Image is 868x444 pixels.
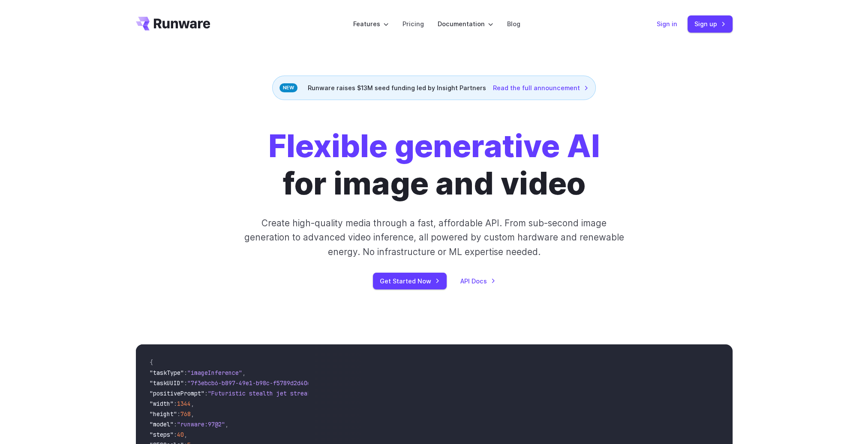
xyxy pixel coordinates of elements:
a: Get Started Now [373,273,447,289]
span: : [204,389,208,397]
span: "7f3ebcb6-b897-49e1-b98c-f5789d2d40d7" [187,379,318,387]
span: "width" [150,400,174,408]
a: Read the full announcement [493,83,589,93]
a: Sign in [657,19,677,29]
span: : [184,369,187,377]
a: Pricing [402,19,424,29]
span: , [242,369,246,377]
div: Runware raises $13M seed funding led by Insight Partners [272,76,596,100]
label: Documentation [438,19,493,29]
span: "positivePrompt" [150,389,204,397]
strong: Flexible generative AI [268,127,600,165]
span: : [174,431,177,438]
span: : [177,410,180,418]
h1: for image and video [268,128,600,202]
span: : [174,420,177,428]
label: Features [353,19,389,29]
p: Create high-quality media through a fast, affordable API. From sub-second image generation to adv... [243,216,625,259]
a: API Docs [460,276,496,286]
span: { [150,359,153,366]
span: , [225,420,228,428]
span: 1344 [177,400,191,408]
a: Go to / [136,17,210,30]
span: "taskUUID" [150,379,184,387]
span: : [184,379,187,387]
span: : [174,400,177,408]
span: "imageInference" [187,369,242,377]
span: , [184,431,187,438]
span: "Futuristic stealth jet streaking through a neon-lit cityscape with glowing purple exhaust" [208,389,520,397]
span: "runware:97@2" [177,420,225,428]
span: , [191,410,194,418]
span: , [191,400,194,408]
span: 40 [177,431,184,438]
span: "height" [150,410,177,418]
span: 768 [180,410,191,418]
span: "model" [150,420,174,428]
span: "steps" [150,431,174,438]
span: "taskType" [150,369,184,377]
a: Sign up [688,15,733,32]
a: Blog [507,19,520,29]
